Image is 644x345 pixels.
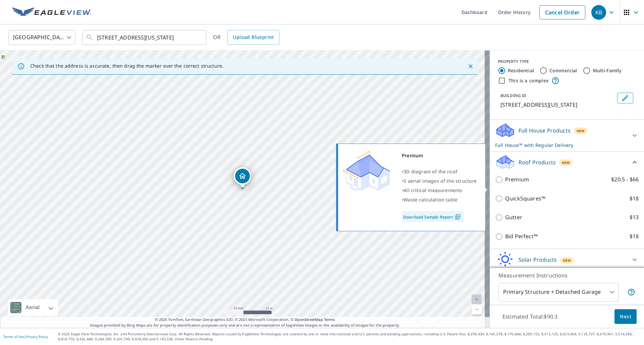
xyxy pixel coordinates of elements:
img: Pdf Icon [453,214,462,220]
div: KB [591,5,606,20]
p: QuickSquares™ [505,194,545,203]
p: $20.5 - $66 [611,175,639,184]
div: • [402,176,477,186]
p: Full House Products [519,126,571,135]
a: Upload Blueprint [227,30,279,45]
div: • [402,186,477,195]
input: Search by address or latitude-longitude [97,28,193,47]
div: Premium [402,151,477,160]
p: Solar Products [519,256,557,264]
div: [GEOGRAPHIC_DATA] [8,28,75,47]
div: Aerial [23,299,42,316]
p: $18 [630,194,639,203]
label: Residential [508,67,534,74]
span: Next [620,313,631,321]
span: New [562,160,570,165]
span: 3D diagram of the roof [404,168,457,175]
span: © 2025 TomTom, Earthstar Geographics SIO, © 2025 Microsoft Corporation, © [155,317,335,323]
span: Upload Blueprint [233,33,274,41]
a: Privacy Policy [26,334,48,339]
img: Premium [343,151,390,191]
div: • [402,167,477,176]
span: New [563,258,571,263]
p: Bid Perfect™ [505,232,538,241]
p: Roof Products [519,158,556,166]
span: New [577,128,585,134]
label: Commercial [549,67,577,74]
a: Download Sample Report [402,211,464,222]
p: Estimated Total: $90.3 [497,309,563,324]
p: Measurement Instructions [498,271,635,279]
p: $13 [630,213,639,222]
label: Multi-Family [593,67,622,74]
a: Terms [324,317,335,322]
div: Primary Structure + Detached Garage [498,283,619,301]
div: Aerial [8,299,58,316]
a: Cancel Order [539,5,585,19]
p: Check that the address is accurate, then drag the marker over the correct structure. [30,63,223,69]
p: $18 [630,232,639,241]
a: OpenStreetMap [294,317,323,322]
img: EV Logo [12,7,91,17]
button: Edit building 1 [617,93,633,103]
span: Your report will include the primary structure and a detached garage if one exists. [627,288,635,296]
div: Roof ProductsNew [495,154,639,170]
span: Waste calculation table [404,196,458,203]
span: 5 aerial images of the structure [404,178,477,184]
p: Gutter [505,213,522,222]
a: Current Level 20, Zoom In Disabled [472,294,482,305]
button: Next [614,309,637,324]
div: PROPERTY TYPE [498,59,636,65]
p: BUILDING ID [500,93,526,98]
div: • [402,195,477,204]
div: Full House ProductsNewFull House™ with Regular Delivery [495,122,639,149]
div: OR [213,30,279,45]
button: Close [466,62,475,71]
label: This is a complex [508,77,549,84]
p: © 2025 Eagle View Technologies, Inc. and Pictometry International Corp. All Rights Reserved. Repo... [58,332,641,342]
p: Full House™ with Regular Delivery [495,142,627,149]
div: Solar ProductsNew [495,252,639,268]
p: | [3,335,48,339]
a: Current Level 20, Zoom Out [472,305,482,315]
p: Premium [505,175,529,184]
span: All critical measurements [404,187,462,193]
p: [STREET_ADDRESS][US_STATE] [500,101,614,109]
a: Terms of Use [3,334,24,339]
div: Dropped pin, building 1, Residential property, 4912 N Goodes Mill Rd Washington, MO 63090 [234,167,251,188]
